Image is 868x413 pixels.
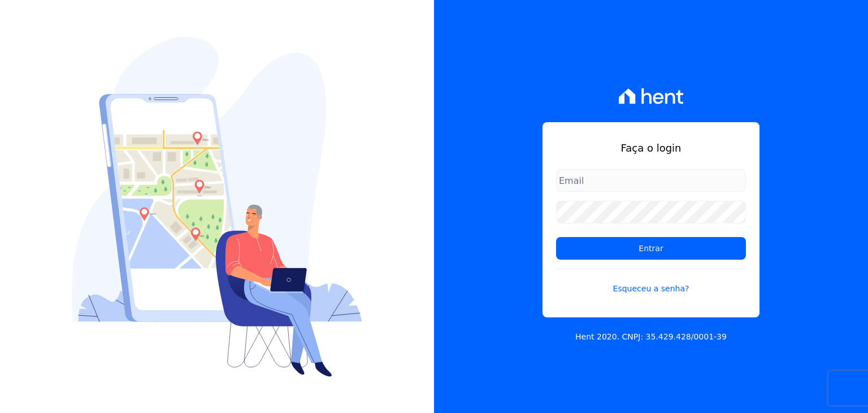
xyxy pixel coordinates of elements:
[575,331,727,343] p: Hent 2020. CNPJ: 35.429.428/0001-39
[556,237,746,260] input: Entrar
[556,140,746,156] h1: Faça o login
[556,169,746,192] input: Email
[72,37,362,377] img: Login
[556,269,746,295] a: Esqueceu a senha?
